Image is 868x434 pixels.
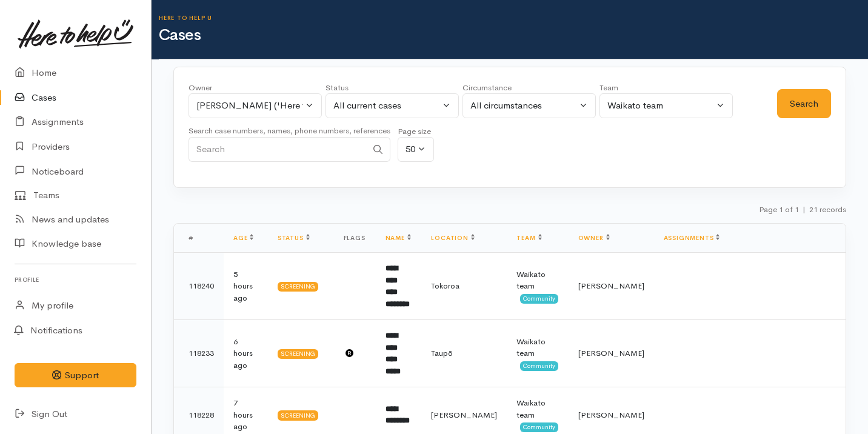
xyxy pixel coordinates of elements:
a: Name [386,234,411,242]
div: Waikato team [607,99,714,113]
span: [PERSON_NAME] [578,281,644,291]
small: Search case numbers, names, phone numbers, references [189,125,390,136]
span: | [803,204,806,215]
input: Search [189,137,367,162]
div: Team [599,82,733,94]
button: All circumstances [462,93,596,118]
div: All current cases [333,99,440,113]
td: 118240 [174,253,224,320]
span: Taupō [431,348,453,358]
span: Community [520,361,558,371]
div: Screening [278,349,318,359]
td: 6 hours ago [224,320,268,387]
a: Owner [578,234,610,242]
td: 118233 [174,320,224,387]
small: Page 1 of 1 21 records [759,204,846,215]
a: Assignments [664,234,720,242]
a: Status [278,234,310,242]
button: All current cases [326,93,459,118]
div: Status [326,82,459,94]
span: Tokoroa [431,281,459,291]
a: Age [233,234,253,242]
div: Page size [398,125,434,138]
button: Waikato team [599,93,733,118]
a: Location [431,234,474,242]
th: Flags [334,224,376,253]
span: [PERSON_NAME] [431,410,497,420]
div: All circumstances [470,99,577,113]
span: Community [520,422,558,432]
div: Waikato team [516,269,558,292]
div: Screening [278,282,318,292]
div: 50 [406,142,415,156]
h6: Here to help u [159,15,868,21]
div: Screening [278,410,318,420]
div: Waikato team [516,397,558,421]
h1: Cases [159,27,868,44]
button: Priyanka Duggal ('Here to help u') [189,93,322,118]
span: [PERSON_NAME] [578,410,644,420]
button: Support [15,363,136,388]
h6: Profile [15,272,136,288]
div: Circumstance [462,82,596,94]
button: Search [777,89,831,119]
th: # [174,224,224,253]
div: Waikato team [516,336,558,359]
span: [PERSON_NAME] [578,348,644,358]
a: Team [516,234,541,242]
td: 5 hours ago [224,253,268,320]
span: Community [520,294,558,304]
div: [PERSON_NAME] ('Here to help u') [196,99,303,113]
div: Owner [189,82,322,94]
button: 50 [398,137,434,162]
